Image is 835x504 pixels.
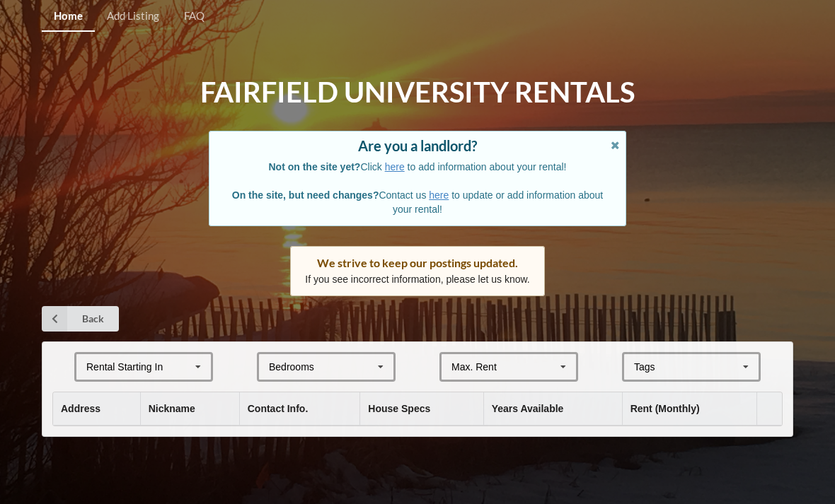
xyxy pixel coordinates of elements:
th: Contact Info. [239,392,360,426]
a: here [385,161,405,172]
div: Rental Starting In [86,362,163,372]
span: Contact us to update or add information about your rental! [232,189,604,215]
b: On the site, but need changes? [232,189,379,201]
a: FAQ [172,1,217,32]
div: We strive to keep our postings updated. [305,256,530,270]
span: Click to add information about your rental! [269,161,567,172]
p: If you see incorrect information, please let us know. [305,272,530,286]
th: Nickname [140,392,239,426]
a: Back [42,306,119,332]
th: Years Available [483,392,622,426]
h1: Fairfield University Rentals [200,74,635,110]
div: Tags [630,359,676,375]
b: Not on the site yet? [269,161,361,172]
a: Home [42,1,95,32]
th: Address [53,392,140,426]
th: House Specs [359,392,483,426]
div: Bedrooms [269,362,314,372]
th: Rent (Monthly) [622,392,756,426]
div: Max. Rent [451,362,497,372]
div: Are you a landlord? [224,139,611,153]
a: here [429,189,449,201]
a: Add Listing [95,1,171,32]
